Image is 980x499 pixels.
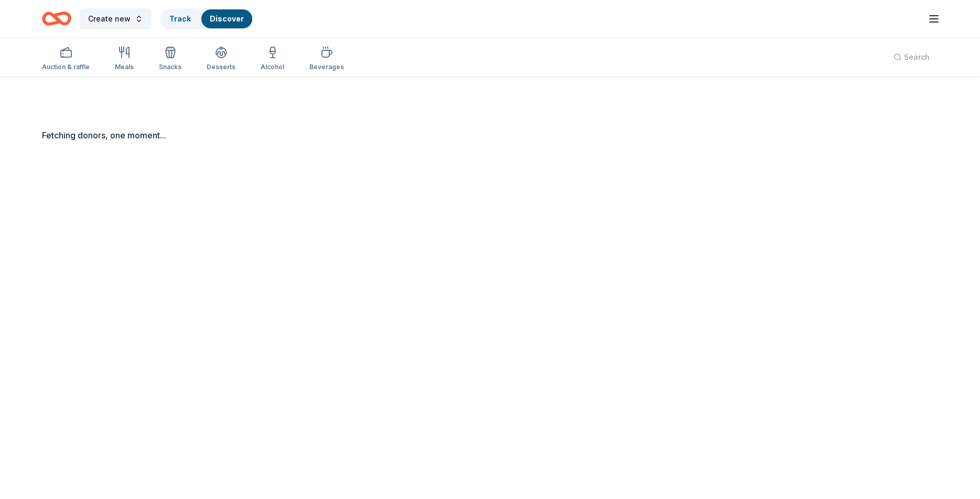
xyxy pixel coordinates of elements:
a: Home [42,6,71,31]
div: Auction & raffle [42,63,90,71]
button: Create new [80,8,152,29]
div: Alcohol [261,63,284,71]
button: Beverages [309,42,344,77]
div: Beverages [309,63,344,71]
a: Discover [210,14,244,23]
button: Desserts [207,42,235,77]
div: Fetching donors, one moment... [42,129,938,142]
div: Snacks [159,63,181,71]
button: Alcohol [261,42,284,77]
button: TrackDiscover [160,8,253,29]
a: Track [169,14,191,23]
button: Meals [115,42,134,77]
span: Create new [88,13,131,25]
div: Meals [115,63,134,71]
button: Auction & raffle [42,42,90,77]
button: Snacks [159,42,181,77]
div: Desserts [207,63,235,71]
